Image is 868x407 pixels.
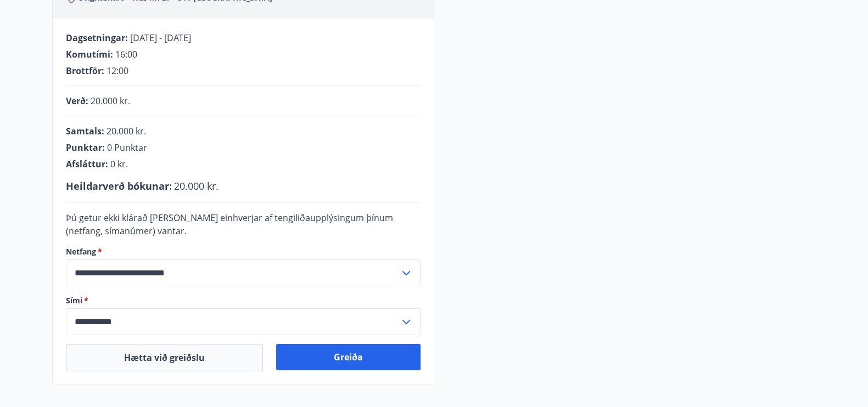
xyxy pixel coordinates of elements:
span: 20.000 kr. [174,179,219,193]
span: 0 Punktar [107,142,147,154]
span: [DATE] - [DATE] [130,32,191,44]
span: Afsláttur : [66,158,108,170]
span: Komutími : [66,48,113,60]
button: Greiða [276,344,421,370]
span: Heildarverð bókunar : [66,179,172,193]
button: Hætta við greiðslu [66,344,263,371]
span: 20.000 kr. [107,125,146,137]
span: Verð : [66,95,88,107]
span: 16:00 [115,48,137,60]
span: Samtals : [66,125,104,137]
span: Brottför : [66,65,104,77]
span: 12:00 [107,65,128,77]
span: Þú getur ekki klárað [PERSON_NAME] einhverjar af tengiliðaupplýsingum þínum (netfang, símanúmer) ... [66,212,393,237]
label: Netfang [66,246,421,257]
span: 20.000 kr. [91,95,130,107]
label: Sími [66,295,421,306]
span: Dagsetningar : [66,32,128,44]
span: Punktar : [66,142,105,154]
span: 0 kr. [110,158,128,170]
